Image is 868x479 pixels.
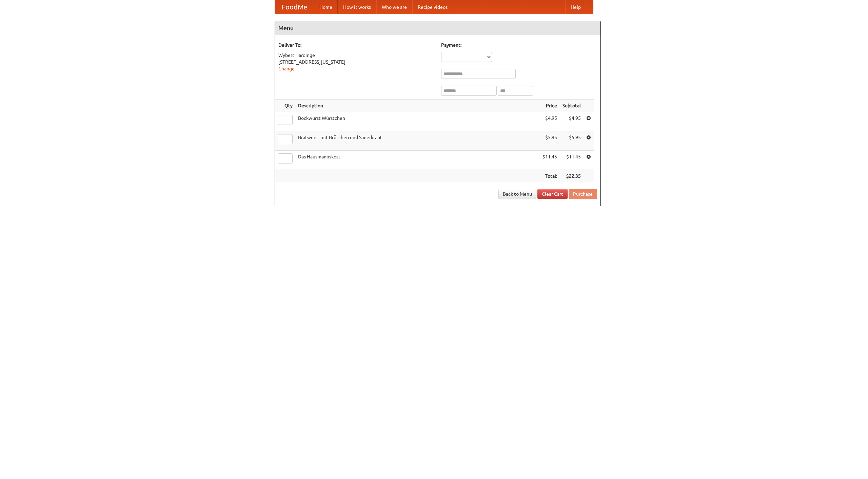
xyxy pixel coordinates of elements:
[275,21,600,35] h4: Menu
[498,189,536,199] a: Back to Menu
[560,170,584,182] th: $22.35
[278,52,434,59] div: Wybert Hardinge
[540,100,560,112] th: Price
[540,151,560,170] td: $11.45
[275,0,314,14] a: FoodMe
[314,0,338,14] a: Home
[295,112,540,131] td: Bockwurst Würstchen
[540,131,560,151] td: $5.95
[560,100,584,112] th: Subtotal
[540,112,560,131] td: $4.95
[376,0,412,14] a: Who we are
[540,170,560,182] th: Total:
[560,131,584,151] td: $5.95
[560,151,584,170] td: $11.45
[275,100,295,112] th: Qty
[560,112,584,131] td: $4.95
[537,189,568,199] a: Clear Cart
[412,0,453,14] a: Recipe videos
[295,131,540,151] td: Bratwurst mit Brötchen und Sauerkraut
[295,100,540,112] th: Description
[278,42,434,48] h5: Deliver To:
[278,59,434,65] div: [STREET_ADDRESS][US_STATE]
[295,151,540,170] td: Das Hausmannskost
[338,0,376,14] a: How it works
[569,189,597,199] button: Purchase
[441,42,597,48] h5: Payment:
[565,0,586,14] a: Help
[278,66,295,71] a: Change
